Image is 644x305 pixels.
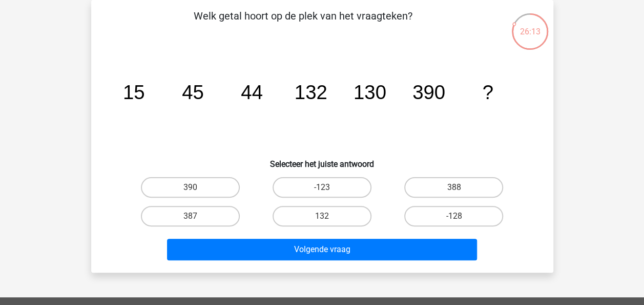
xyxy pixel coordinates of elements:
label: 388 [404,177,503,198]
label: 387 [141,206,240,226]
tspan: 390 [412,81,445,103]
tspan: 44 [241,81,263,103]
label: -128 [404,206,503,226]
tspan: ? [482,81,493,103]
tspan: 132 [294,81,327,103]
div: 26:13 [511,12,549,38]
tspan: 130 [353,81,386,103]
label: 132 [273,206,371,226]
label: 390 [141,177,240,198]
button: Volgende vraag [167,239,477,260]
tspan: 45 [182,81,204,103]
label: -123 [273,177,371,198]
p: Welk getal hoort op de plek van het vraagteken? [108,8,498,39]
h6: Selecteer het juiste antwoord [108,151,537,169]
tspan: 15 [122,81,144,103]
